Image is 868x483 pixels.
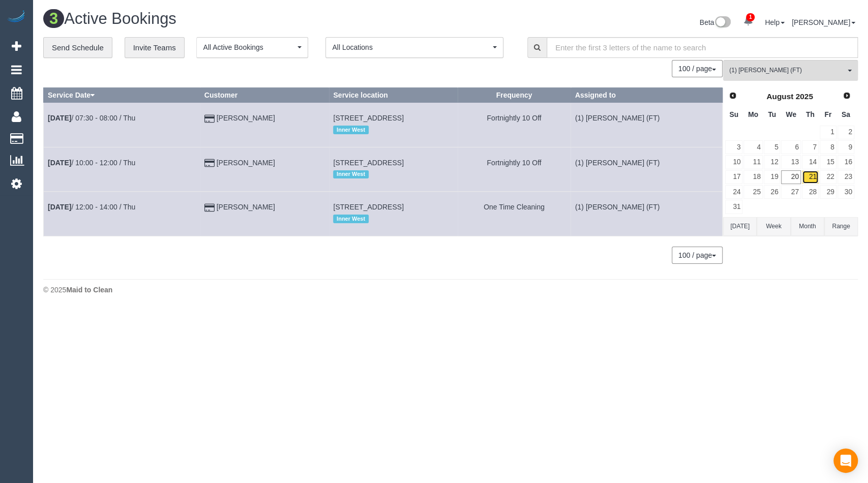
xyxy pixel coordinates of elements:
a: 25 [743,185,762,199]
a: 23 [837,170,854,184]
a: Next [840,89,854,103]
a: Send Schedule [43,37,112,58]
a: 26 [764,185,781,199]
img: New interface [714,16,731,29]
span: (1) [PERSON_NAME] (FT) [729,66,845,75]
div: Open Intercom Messenger [833,448,858,473]
th: Assigned to [571,88,722,103]
span: [STREET_ADDRESS] [333,114,403,122]
div: Location [333,168,453,181]
span: 1 [746,13,755,21]
span: Inner West [333,126,368,134]
nav: Pagination navigation [672,247,723,264]
a: Help [765,18,785,26]
button: Month [791,217,824,236]
td: Frequency [458,103,571,147]
td: Service location [329,192,458,236]
span: Friday [824,110,831,118]
div: Location [333,212,453,225]
strong: Maid to Clean [66,286,112,294]
td: Assigned to [571,192,722,236]
a: [PERSON_NAME] [217,203,275,211]
td: Schedule date [44,147,200,191]
span: [STREET_ADDRESS] [333,203,403,211]
ol: All Teams [723,60,858,76]
a: 8 [820,140,836,154]
td: Schedule date [44,192,200,236]
a: 6 [781,140,800,154]
div: © 2025 [43,285,858,295]
span: Monday [748,110,758,118]
th: Service Date [44,88,200,103]
span: Thursday [806,110,815,118]
a: [DATE]/ 07:30 - 08:00 / Thu [48,114,135,122]
th: Service location [329,88,458,103]
a: 1 [738,10,758,33]
button: All Active Bookings [196,37,308,58]
span: 3 [43,9,64,28]
a: 29 [820,185,836,199]
button: (1) [PERSON_NAME] (FT) [723,60,858,81]
a: 7 [802,140,819,154]
a: 13 [781,155,800,169]
button: [DATE] [723,217,757,236]
span: All Locations [332,42,490,52]
td: Customer [200,147,329,191]
b: [DATE] [48,114,71,122]
span: Next [843,92,851,100]
a: 10 [725,155,742,169]
i: Credit Card Payment [204,115,215,123]
a: 14 [802,155,819,169]
a: 27 [781,185,800,199]
ol: All Locations [325,37,503,58]
td: Frequency [458,192,571,236]
a: 28 [802,185,819,199]
a: 21 [802,170,819,184]
a: 1 [820,126,836,139]
a: 12 [764,155,781,169]
td: Customer [200,192,329,236]
td: Assigned to [571,103,722,147]
td: Schedule date [44,103,200,147]
td: Assigned to [571,147,722,191]
a: Prev [726,89,740,103]
b: [DATE] [48,203,71,211]
a: [PERSON_NAME] [217,159,275,167]
td: Customer [200,103,329,147]
td: Frequency [458,147,571,191]
span: August [766,92,793,101]
span: Tuesday [768,110,776,118]
a: 18 [743,170,762,184]
a: 20 [781,170,800,184]
a: [PERSON_NAME] [217,114,275,122]
a: 9 [837,140,854,154]
a: 16 [837,155,854,169]
td: Service location [329,147,458,191]
a: [DATE]/ 10:00 - 12:00 / Thu [48,159,135,167]
a: 2 [837,126,854,139]
button: Range [824,217,858,236]
a: [DATE]/ 12:00 - 14:00 / Thu [48,203,135,211]
span: Inner West [333,170,368,178]
h1: Active Bookings [43,10,443,27]
a: Invite Teams [125,37,185,58]
a: 5 [764,140,781,154]
span: All Active Bookings [203,42,295,52]
span: Prev [729,92,737,100]
input: Enter the first 3 letters of the name to search [547,37,858,58]
a: Beta [700,18,731,26]
a: 4 [743,140,762,154]
span: Saturday [842,110,850,118]
th: Frequency [458,88,571,103]
span: [STREET_ADDRESS] [333,159,403,167]
a: 11 [743,155,762,169]
i: Credit Card Payment [204,204,215,212]
a: 19 [764,170,781,184]
img: Automaid Logo [6,10,26,24]
a: 17 [725,170,742,184]
b: [DATE] [48,159,71,167]
td: Service location [329,103,458,147]
a: 22 [820,170,836,184]
div: Location [333,123,453,136]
